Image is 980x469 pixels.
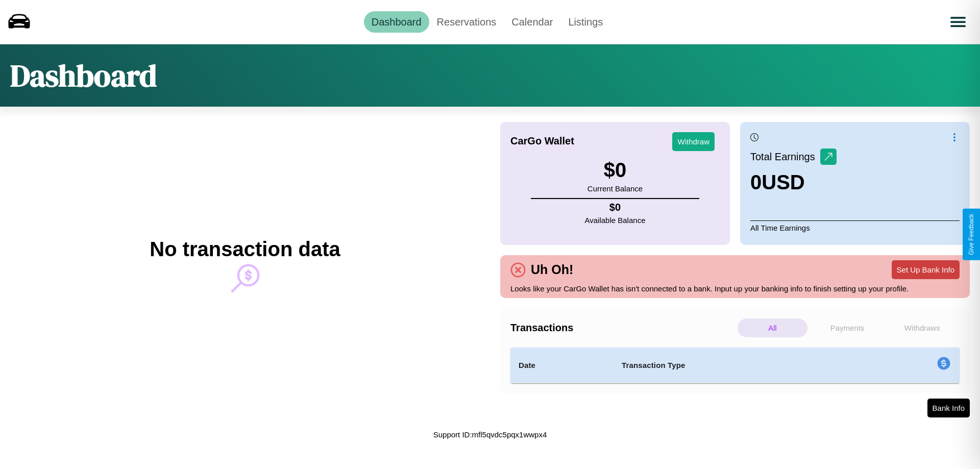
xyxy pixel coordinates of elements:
p: All [738,318,807,337]
h4: CarGo Wallet [510,135,574,147]
p: Available Balance [585,213,646,227]
h4: Transactions [510,322,735,334]
h4: $ 0 [585,202,646,213]
p: Current Balance [587,182,643,195]
button: Set Up Bank Info [892,260,960,279]
button: Bank Info [927,399,970,417]
a: Listings [560,11,610,33]
p: Looks like your CarGo Wallet has isn't connected to a bank. Input up your banking info to finish ... [510,282,960,295]
h4: Uh Oh! [526,262,578,277]
a: Calendar [504,11,560,33]
div: Give Feedback [968,214,975,255]
table: simple table [510,348,960,383]
a: Reservations [429,11,504,33]
button: Withdraw [672,132,715,151]
a: Dashboard [364,11,429,33]
p: All Time Earnings [750,220,960,235]
p: Total Earnings [750,147,820,166]
h3: $ 0 [587,159,643,182]
p: Payments [813,318,883,337]
button: Open menu [944,8,972,36]
h3: 0 USD [750,171,837,194]
p: Support ID: mfl5qvdc5pqx1wwpx4 [433,428,547,441]
h4: Date [519,359,605,372]
h2: No transaction data [150,238,340,261]
p: Withdraws [887,318,957,337]
h4: Transaction Type [622,359,853,372]
h1: Dashboard [10,55,157,96]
